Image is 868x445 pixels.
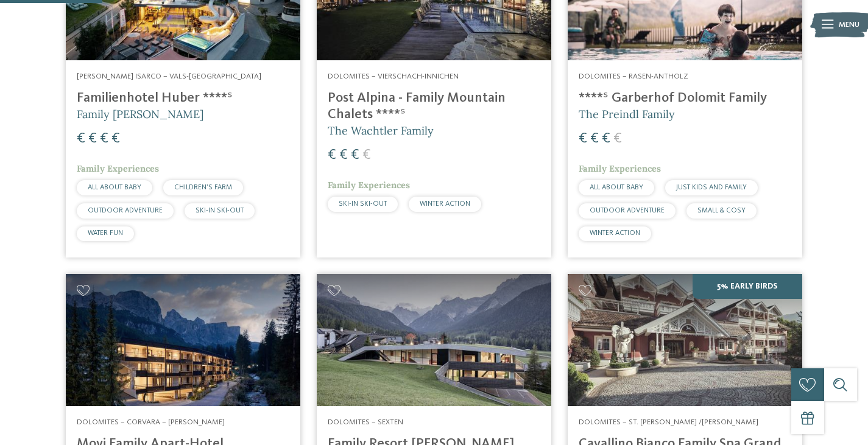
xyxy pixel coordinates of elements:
[579,107,675,121] span: The Preindl Family
[317,274,551,405] img: Family Resort Rainer ****ˢ
[579,90,791,107] h4: ****ˢ Garberhof Dolomit Family
[174,184,232,191] span: CHILDREN’S FARM
[328,124,434,138] span: The Wachtler Family
[351,148,359,163] span: €
[77,131,85,146] span: €
[579,163,661,174] span: Family Experiences
[339,148,348,163] span: €
[590,184,643,191] span: ALL ABOUT BABY
[328,418,403,426] span: Dolomites – Sexten
[613,131,622,146] span: €
[579,131,587,146] span: €
[88,184,141,191] span: ALL ABOUT BABY
[77,90,289,107] h4: Familienhotel Huber ****ˢ
[590,230,640,237] span: WINTER ACTION
[590,207,665,214] span: OUTDOOR ADVENTURE
[676,184,747,191] span: JUST KIDS AND FAMILY
[328,72,459,80] span: Dolomites – Vierschach-Innichen
[77,72,261,80] span: [PERSON_NAME] Isarco – Vals-[GEOGRAPHIC_DATA]
[328,180,410,191] span: Family Experiences
[602,131,610,146] span: €
[568,274,802,405] img: Family Spa Grand Hotel Cavallino Bianco ****ˢ
[697,207,746,214] span: SMALL & COSY
[579,72,688,80] span: Dolomites – Rasen-Antholz
[100,131,108,146] span: €
[328,148,336,163] span: €
[77,107,203,121] span: Family [PERSON_NAME]
[362,148,371,163] span: €
[420,200,470,208] span: WINTER ACTION
[590,131,599,146] span: €
[88,207,163,214] span: OUTDOOR ADVENTURE
[88,131,97,146] span: €
[88,230,123,237] span: WATER FUN
[77,163,159,174] span: Family Experiences
[339,200,387,208] span: SKI-IN SKI-OUT
[579,418,758,426] span: Dolomites – St. [PERSON_NAME] /[PERSON_NAME]
[66,274,300,405] img: Looking for family hotels? Find the best ones here!
[111,131,120,146] span: €
[328,90,540,123] h4: Post Alpina - Family Mountain Chalets ****ˢ
[77,418,225,426] span: Dolomites – Corvara – [PERSON_NAME]
[196,207,244,214] span: SKI-IN SKI-OUT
